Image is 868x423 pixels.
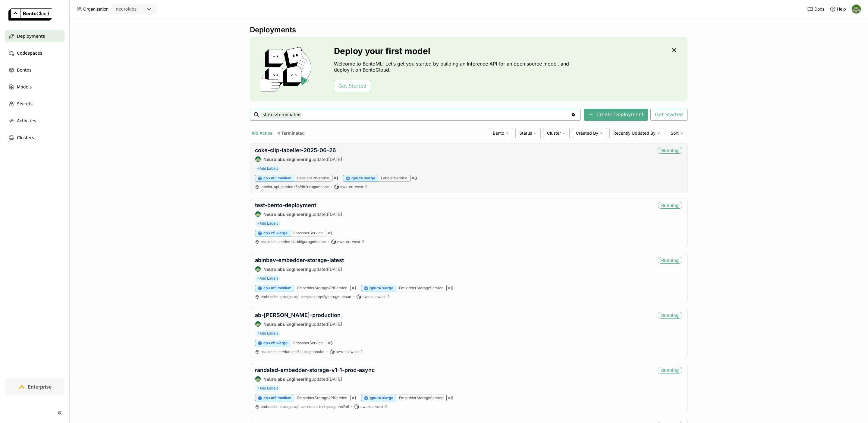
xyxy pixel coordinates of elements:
span: [DATE] [328,212,342,217]
a: Docs [807,6,824,12]
span: : [314,294,315,299]
img: cover onboarding [255,46,319,92]
span: aws-eu-west-2 [337,239,364,244]
span: +Add Labels [255,275,280,282]
span: Bento [493,130,504,136]
a: Deployments [5,30,64,42]
span: : [291,349,292,354]
span: Sort [671,130,679,136]
span: [DATE] [328,322,342,327]
span: cpu.m5.medium [263,286,291,290]
button: Create Deployment [584,109,648,121]
a: Codespaces [5,47,64,59]
span: Codespaces [17,50,42,57]
a: reasoner_service:4kbl6gurugmheabc [261,239,326,244]
span: Deployments [17,33,45,40]
div: EmbedderStorageAPIService [294,285,351,291]
span: Docs [814,6,824,12]
div: Running [658,147,682,154]
span: Help [837,6,846,12]
span: +Add Labels [255,385,280,392]
img: Neurolabs Engineering [255,321,261,327]
span: Organization [83,6,108,12]
div: Bento [489,128,513,138]
div: EmbedderStorageAPIService [294,395,351,401]
span: Clusters [17,134,34,141]
span: × 0 [412,175,417,181]
div: updated [255,376,375,382]
a: coke-clip-labeller-2025-06-26 [255,147,336,153]
span: Status [519,130,532,136]
div: Deployments [250,25,687,34]
strong: Neurolabs Engineering [263,212,311,217]
div: Status [515,128,541,138]
span: × 0 [448,285,453,291]
button: Get Started [334,80,371,92]
a: Bentos [5,64,64,76]
div: Running [658,257,682,264]
button: 100 Active [250,129,274,137]
div: updated [255,266,344,272]
span: Recently Updated By [613,130,656,136]
span: Secrets [17,100,33,107]
span: : [294,184,295,189]
span: × 1 [352,395,356,401]
input: Search [261,110,571,120]
div: Running [658,312,682,319]
span: embedder_storage_api_service mqv2gnerugmheaan [261,294,351,299]
span: [DATE] [328,157,342,162]
span: embedder_storage_api_service crqvkqurugmhe7a6 [261,404,349,409]
a: embedder_storage_api_service:crqvkqurugmhe7a6 [261,404,349,409]
span: cpu.m5.medium [263,396,291,400]
span: × 1 [352,285,356,291]
span: +Add Labels [255,165,280,172]
div: ReasonerService [290,340,326,346]
div: Sort [667,128,687,138]
span: aws-eu-west-2 [363,294,389,299]
div: updated [255,211,342,217]
a: randstad-embedder-storage-v1-1-prod-async [255,367,375,373]
span: : [314,404,315,409]
a: Secrets [5,98,64,110]
strong: Neurolabs Engineering [263,157,311,162]
span: Enterprise [28,384,52,390]
span: Models [17,83,32,91]
div: Cluster [543,128,570,138]
div: Running [658,202,682,209]
div: neurolabs [116,6,137,12]
img: logo [8,8,52,21]
div: updated [255,156,342,162]
div: Running [658,367,682,373]
span: [DATE] [328,267,342,272]
span: cpu.m5.medium [263,176,291,181]
span: × 1 [334,175,338,181]
span: reasoner_service 4kbl6gurugmheabc [261,239,326,244]
a: Clusters [5,132,64,144]
a: ab-[PERSON_NAME]-production [255,312,341,318]
span: Activities [17,117,36,124]
img: Toby Thomas [852,5,861,14]
span: reasoner_service hld5ajurugmheabc [261,349,324,354]
div: Recently Updated By [609,128,664,138]
span: cpu.c5.xlarge [263,341,288,345]
img: Neurolabs Engineering [255,376,261,382]
span: +Add Labels [255,220,280,227]
a: Activities [5,115,64,127]
div: LabelerAPIService [294,175,332,181]
a: test-bento-deployment [255,202,316,208]
span: × 1 [327,230,332,236]
span: +Add Labels [255,330,280,337]
button: Get Started [650,109,687,121]
strong: Neurolabs Engineering [263,322,311,327]
input: Selected neurolabs. [137,6,138,12]
a: embedder_storage_api_service:mqv2gnerugmheaan [261,294,351,299]
a: labeler_api_service:5bfdb2urugmheabc [261,184,329,189]
div: updated [255,321,342,327]
span: × 3 [327,340,333,346]
div: ReasonerService [290,230,326,236]
p: Welcome to BentoML! Let’s get you started by building an Inference API for an open source model, ... [334,61,572,73]
strong: Neurolabs Engineering [263,377,311,382]
a: Models [5,81,64,93]
span: cpu.c5.xlarge [263,231,288,236]
a: abinbev-embedder-storage-latest [255,257,344,263]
